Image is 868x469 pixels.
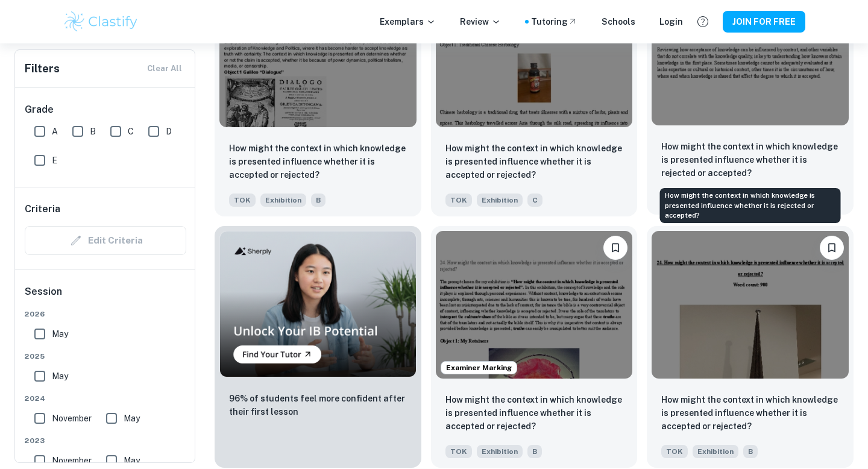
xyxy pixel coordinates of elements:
[647,226,854,468] a: Please log in to bookmark exemplarsHow might the context in which knowledge is presented influenc...
[63,10,139,34] img: Clastify logo
[445,445,472,458] span: TOK
[659,15,683,28] a: Login
[25,60,60,77] h6: Filters
[229,392,407,418] p: 96% of students feel more confident after their first lesson
[25,435,186,446] span: 2023
[820,236,844,260] button: Please log in to bookmark exemplars
[25,309,186,319] span: 2026
[693,11,713,32] button: Help and Feedback
[661,393,839,433] p: How might the context in which knowledge is presented influence whether it is accepted or rejected?
[723,11,805,33] button: JOIN FOR FREE
[602,15,635,28] a: Schools
[52,327,68,341] span: May
[527,445,542,458] span: B
[661,445,688,458] span: TOK
[445,194,472,207] span: TOK
[460,15,501,28] p: Review
[52,370,68,383] span: May
[215,226,421,468] a: Thumbnail96% of students feel more confident after their first lesson
[25,393,186,404] span: 2024
[52,412,92,425] span: November
[603,236,627,260] button: Please log in to bookmark exemplars
[661,140,839,180] p: How might the context in which knowledge is presented influence whether it is rejected or accepted?
[25,285,186,309] h6: Session
[219,231,417,377] img: Thumbnail
[477,194,523,207] span: Exhibition
[431,226,638,468] a: Examiner MarkingPlease log in to bookmark exemplarsHow might the context in which knowledge is pr...
[25,202,60,216] h6: Criteria
[166,125,172,138] span: D
[652,231,849,379] img: TOK Exhibition example thumbnail: How might the context in which knowledge
[445,142,623,181] p: How might the context in which knowledge is presented influence whether it is accepted or rejected?
[527,194,542,207] span: C
[743,445,758,458] span: B
[52,125,58,138] span: A
[229,194,256,207] span: TOK
[445,393,623,433] p: How might the context in which knowledge is presented influence whether it is accepted or rejected?
[311,194,325,207] span: B
[477,445,523,458] span: Exhibition
[531,15,577,28] a: Tutoring
[693,445,738,458] span: Exhibition
[52,454,92,467] span: November
[90,125,96,138] span: B
[660,188,841,223] div: How might the context in which knowledge is presented influence whether it is rejected or accepted?
[229,142,407,181] p: How might the context in which knowledge is presented influence whether it is accepted or rejected?
[436,231,633,379] img: TOK Exhibition example thumbnail: How might the context in which knowledge
[128,125,134,138] span: C
[441,362,517,373] span: Examiner Marking
[260,194,306,207] span: Exhibition
[25,102,186,117] h6: Grade
[25,226,186,255] div: Criteria filters are unavailable when searching by topic
[380,15,436,28] p: Exemplars
[124,412,140,425] span: May
[25,351,186,362] span: 2025
[124,454,140,467] span: May
[52,154,57,167] span: E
